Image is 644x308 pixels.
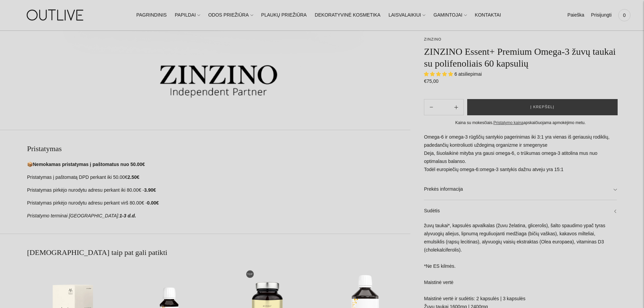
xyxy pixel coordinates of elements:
img: OUTLIVE [14,3,98,27]
h2: [DEMOGRAPHIC_DATA] taip pat gali patikti [27,247,410,258]
em: Pristatymo terminai [GEOGRAPHIC_DATA]: [27,213,119,218]
a: DEKORATYVINĖ KOSMETIKA [315,8,380,23]
strong: 1-3 d.d. [119,213,136,218]
button: Add product quantity [424,99,438,115]
a: PAPILDAI [175,8,200,23]
button: Subtract product quantity [449,99,463,115]
p: Pristatymas pirkėjo nurodytu adresu perkant iki 80.00€ - [27,186,410,194]
span: 5.00 stars [424,71,454,76]
p: Pristatymas į paštomatą DPD perkant iki 50.00€ [27,173,410,182]
a: Prekės informacija [424,178,617,200]
strong: Nemokamas pristatymas į paštomatus nuo 50.00€ [33,162,145,167]
strong: 2.50€ [127,174,139,180]
a: PLAUKŲ PRIEŽIŪRA [261,8,307,23]
strong: 3.90€ [144,187,156,193]
span: €75,00 [424,78,438,84]
a: Pristatymo kaina [494,120,524,125]
a: ODOS PRIEŽIŪRA [208,8,253,23]
h2: Pristatymas [27,144,410,154]
a: PAGRINDINIS [136,8,167,23]
div: Kaina su mokesčiais. apskaičiuojama apmokėjimo metu. [424,119,617,126]
a: Paieška [567,8,584,23]
span: 6 atsiliepimai [454,71,482,76]
strong: 0.00€ [147,200,159,206]
a: Prisijungti [591,8,612,23]
span: Į krepšelį [530,104,554,111]
a: Sudėtis [424,200,617,222]
a: KONTAKTAI [475,8,501,23]
a: ZINZINO [424,37,442,41]
button: Į krepšelį [467,99,618,115]
a: 0 [618,8,630,23]
p: Pristatymas pirkėjo nurodytu adresu perkant virš 80.00€ - [27,199,410,207]
a: GAMINTOJAI [433,8,467,23]
a: LAISVALAIKIUI [388,8,425,23]
input: Product quantity [438,102,449,112]
span: 0 [620,10,629,20]
p: 📦 [27,161,410,169]
h1: ZINZINO Essent+ Premium Omega-3 žuvų taukai su polifenoliais 60 kapsulių [424,45,617,69]
p: Omega-6 ir omega-3 rūgščių santykio pagerinimas iki 3:1 yra vienas iš geriausių rodiklių, padedan... [424,133,617,173]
